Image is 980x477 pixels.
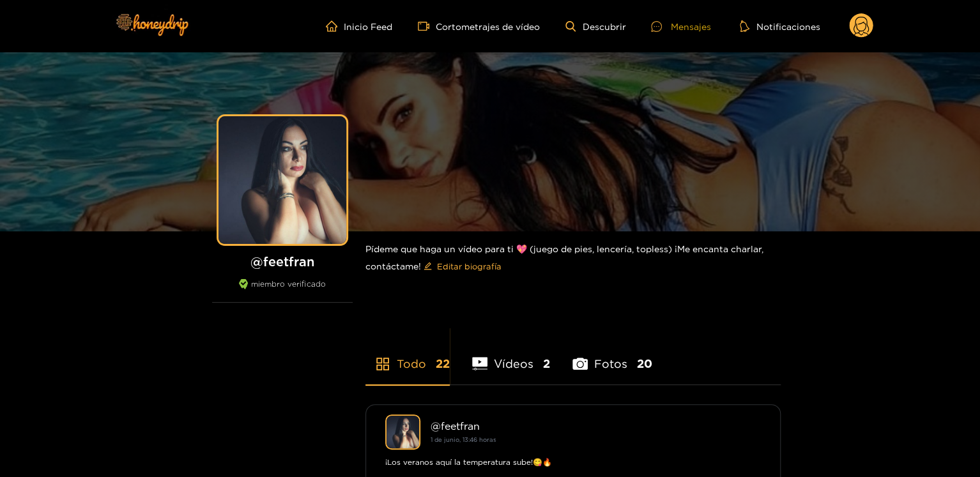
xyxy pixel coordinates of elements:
[385,458,552,466] font: ¡Los veranos aquí la temperatura sube!😋🔥
[424,262,432,271] span: editar
[375,356,390,372] span: tienda de aplicaciones
[418,20,540,32] a: Cortometrajes de vídeo
[431,420,441,432] font: @
[263,254,314,268] font: feetfran
[736,20,823,33] button: Notificaciones
[543,357,550,370] font: 2
[436,22,540,31] font: Cortometrajes de vídeo
[594,357,627,370] font: Fotos
[344,22,392,31] font: Inicio Feed
[756,22,820,31] font: Notificaciones
[250,254,263,268] font: @
[494,357,533,370] font: Vídeos
[385,414,420,450] img: pies fran
[365,244,763,271] font: Pídeme que haga un vídeo para ti 💖 (juego de pies, lencería, topless) ¡Me encanta charlar, contác...
[582,22,625,31] font: Descubrir
[441,420,480,432] font: feetfran
[397,357,426,370] font: Todo
[637,357,652,370] font: 20
[565,21,625,32] a: Descubrir
[431,436,496,443] font: 1 de junio, 13:46 horas
[418,20,436,32] span: cámara de vídeo
[326,20,392,32] a: Inicio Feed
[436,357,450,370] font: 22
[437,262,501,271] font: Editar biografía
[251,280,326,288] font: miembro verificado
[670,22,710,31] font: Mensajes
[421,256,504,276] button: editarEditar biografía
[326,20,344,32] span: hogar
